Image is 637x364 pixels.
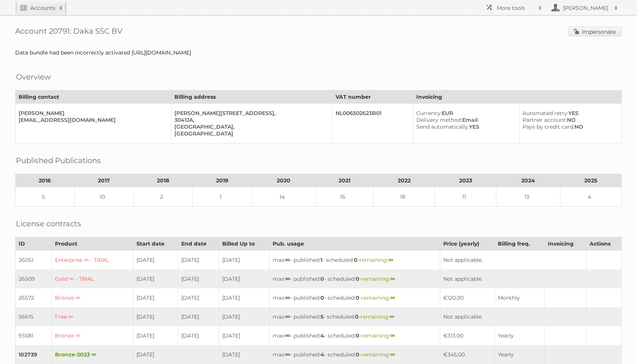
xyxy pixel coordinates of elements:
strong: ∞ [285,275,290,282]
span: remaining: [361,275,395,282]
td: 5 [16,187,75,207]
strong: 1 [320,257,322,263]
th: 2023 [435,174,496,187]
th: 2019 [193,174,252,187]
span: Delivery method: [416,117,462,123]
a: Impersonate [568,26,622,36]
strong: 0 [355,313,359,320]
td: 93581 [16,326,52,345]
div: [GEOGRAPHIC_DATA] [174,130,326,137]
div: YES [416,123,513,130]
h1: Account 20791: Daka SSC BV [15,26,622,38]
td: Monthly [495,288,545,307]
h2: License contracts [16,218,81,229]
td: €120,00 [440,288,495,307]
td: Not applicable. [440,269,586,288]
span: Partner account: [522,117,567,123]
td: [DATE] [133,307,178,326]
td: 26051 [16,250,52,270]
td: 10 [74,187,133,207]
td: 26509 [16,269,52,288]
strong: 0 [354,257,358,263]
strong: ∞ [390,351,395,358]
span: Automated retry: [522,110,568,117]
strong: 0 [320,294,324,301]
th: 2021 [315,174,373,187]
th: VAT number [333,90,413,104]
div: [PERSON_NAME] [19,110,165,117]
th: Invoicing [413,90,622,104]
td: [DATE] [133,326,178,345]
th: Billing freq. [495,237,545,250]
strong: ∞ [389,313,394,320]
strong: 0 [356,294,359,301]
th: Product [52,237,133,250]
th: 2016 [16,174,75,187]
th: 2020 [252,174,315,187]
td: [DATE] [219,288,270,307]
td: NL006502623B01 [333,104,413,143]
td: [DATE] [219,326,270,345]
span: remaining: [361,313,394,320]
td: [DATE] [178,288,219,307]
div: NO [522,123,615,130]
span: remaining: [361,294,395,301]
td: 11 [435,187,496,207]
td: Not applicable. [440,307,586,326]
div: EUR [416,110,513,117]
td: Gold ∞ - TRIAL [52,269,133,288]
td: 26572 [16,288,52,307]
td: max: - published: - scheduled: - [270,288,440,307]
td: Bronze ∞ [52,326,133,345]
h2: Accounts [30,4,55,12]
th: Pub. usage [270,237,440,250]
div: [EMAIL_ADDRESS][DOMAIN_NAME] [19,117,165,123]
td: [DATE] [133,250,178,270]
strong: ∞ [285,332,290,339]
span: remaining: [359,257,393,263]
h2: Overview [16,71,51,82]
th: 2022 [373,174,435,187]
td: [DATE] [178,326,219,345]
td: Yearly [495,326,545,345]
strong: ∞ [285,351,290,358]
div: [GEOGRAPHIC_DATA], [174,123,326,130]
td: Not applicable. [440,250,586,270]
h2: [PERSON_NAME] [561,4,610,12]
th: Actions [586,237,621,250]
strong: ∞ [390,332,395,339]
td: [DATE] [133,269,178,288]
div: 3041JA, [174,117,326,123]
td: 16 [315,187,373,207]
td: max: - published: - scheduled: - [270,250,440,270]
strong: ∞ [285,257,290,263]
th: Price (yearly) [440,237,495,250]
td: 2 [133,187,193,207]
h2: Published Publications [16,155,101,166]
th: Billing address [171,90,332,104]
td: [DATE] [178,250,219,270]
td: Free ∞ [52,307,133,326]
span: remaining: [361,351,395,358]
span: Currency: [416,110,442,117]
td: 1 [193,187,252,207]
th: 2025 [560,174,621,187]
td: [DATE] [178,269,219,288]
td: [DATE] [219,250,270,270]
div: Data bundle had been incorrectly activated [URL][DOMAIN_NAME] [15,49,622,56]
strong: 4 [320,332,324,339]
td: 18 [373,187,435,207]
th: End date [178,237,219,250]
th: Start date [133,237,178,250]
td: max: - published: - scheduled: - [270,307,440,326]
td: [DATE] [219,307,270,326]
th: ID [16,237,52,250]
th: Invoicing [545,237,587,250]
th: 2017 [74,174,133,187]
td: [DATE] [133,288,178,307]
strong: 4 [320,351,324,358]
td: [DATE] [178,307,219,326]
strong: ∞ [390,275,395,282]
strong: 0 [356,332,359,339]
th: 2024 [496,174,560,187]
